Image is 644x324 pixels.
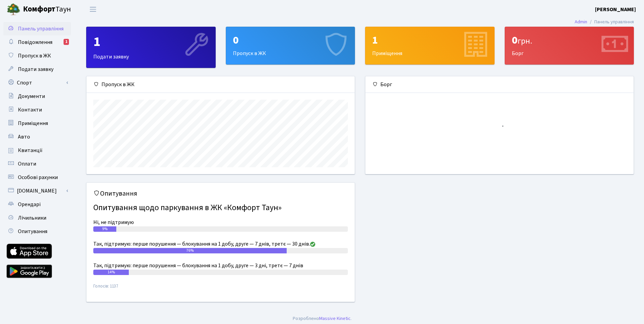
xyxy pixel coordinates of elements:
[18,39,52,46] span: Повідомлення
[3,22,71,35] a: Панель управління
[365,27,495,65] a: 1Приміщення
[93,261,348,270] div: Так, підтримую: перше порушення — блокування на 1 добу, друге — 3 дні, третє — 7 днів
[3,198,71,211] a: Орендарі
[18,214,46,222] span: Лічильники
[226,27,355,65] a: 0Пропуск в ЖК
[512,34,627,47] div: 0
[226,27,355,64] div: Пропуск в ЖК
[233,34,348,47] div: 0
[587,18,634,26] li: Панель управління
[3,225,71,238] a: Опитування
[3,117,71,130] a: Приміщення
[18,160,36,168] span: Оплати
[365,76,634,93] div: Борг
[85,4,101,15] button: Переключити навігацію
[3,184,71,198] a: [DOMAIN_NAME]
[18,93,45,100] span: Документи
[86,27,216,68] a: 1Подати заявку
[93,240,348,248] div: Так, підтримую: перше порушення — блокування на 1 добу, друге — 7 днів, третє — 30 днів.
[3,171,71,184] a: Особові рахунки
[3,49,71,63] a: Пропуск в ЖК
[93,270,129,275] div: 14%
[93,34,209,50] div: 1
[3,211,71,225] a: Лічильники
[93,218,348,226] div: Ні, не підтримую
[319,315,351,322] a: Massive Kinetic
[565,15,644,29] nav: breadcrumb
[3,144,71,157] a: Квитанції
[3,63,71,76] a: Подати заявку
[18,133,30,141] span: Авто
[23,4,55,15] b: Комфорт
[595,6,636,13] b: [PERSON_NAME]
[3,157,71,171] a: Оплати
[595,5,636,14] a: [PERSON_NAME]
[18,25,64,32] span: Панель управління
[18,106,42,114] span: Контакти
[18,66,53,73] span: Подати заявку
[93,226,116,232] div: 9%
[518,35,532,47] span: грн.
[93,283,348,295] small: Голосів: 1137
[293,315,352,322] div: Розроблено .
[87,27,215,68] div: Подати заявку
[18,228,47,235] span: Опитування
[575,18,587,25] a: Admin
[3,76,71,90] a: Спорт
[93,200,348,216] h4: Опитування щодо паркування в ЖК «Комфорт Таун»
[87,76,355,93] div: Пропуск в ЖК
[372,34,487,47] div: 1
[18,120,48,127] span: Приміщення
[7,3,20,16] img: logo.png
[18,147,43,154] span: Квитанції
[3,130,71,144] a: Авто
[3,90,71,103] a: Документи
[93,248,287,253] div: 76%
[18,174,58,181] span: Особові рахунки
[505,27,634,64] div: Борг
[18,52,51,59] span: Пропуск в ЖК
[365,27,494,64] div: Приміщення
[3,35,71,49] a: Повідомлення1
[18,201,41,208] span: Орендарі
[3,103,71,117] a: Контакти
[93,190,348,198] h5: Опитування
[64,39,69,45] div: 1
[23,4,71,15] span: Таун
